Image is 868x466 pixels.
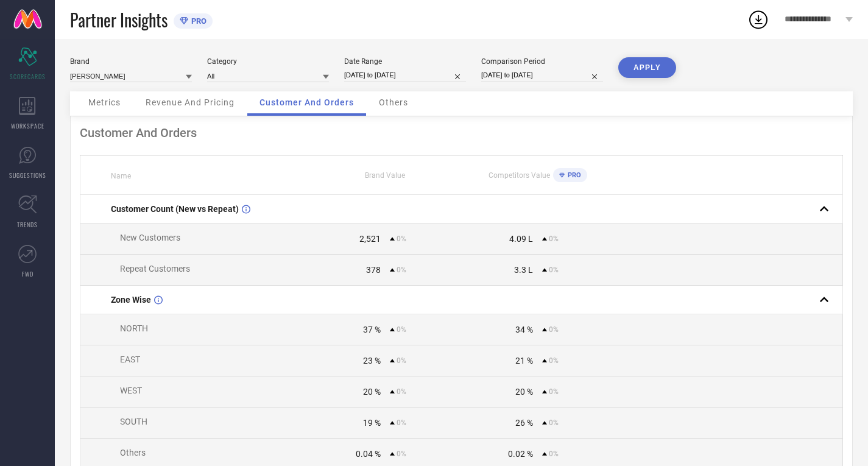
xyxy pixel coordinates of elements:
div: 19 % [363,418,381,428]
span: 0% [397,450,406,458]
span: NORTH [120,323,148,333]
div: 0.02 % [508,449,533,459]
span: Others [379,97,408,107]
span: 0% [549,266,559,274]
div: 37 % [363,325,381,334]
span: SCORECARDS [10,72,46,81]
div: 26 % [515,418,533,428]
span: SUGGESTIONS [9,171,46,180]
div: 2,521 [359,234,381,244]
span: 0% [397,266,406,274]
input: Select comparison period [481,69,603,82]
span: Repeat Customers [120,264,190,274]
span: 0% [397,356,406,365]
span: 0% [397,418,406,427]
span: 0% [549,450,559,458]
div: 3.3 L [514,265,533,275]
span: 0% [397,325,406,334]
div: Brand [70,57,192,66]
span: FWD [22,269,34,278]
div: 378 [366,265,381,275]
span: SOUTH [120,417,147,426]
span: 0% [549,325,559,334]
span: 0% [549,356,559,365]
span: Brand Value [365,171,405,180]
div: 0.04 % [356,449,381,459]
span: Customer Count (New vs Repeat) [111,204,239,214]
span: 0% [549,418,559,427]
span: Name [111,172,131,180]
span: WEST [120,386,142,395]
span: Competitors Value [489,171,550,180]
span: WORKSPACE [11,121,44,130]
div: Date Range [344,57,466,66]
span: 0% [397,387,406,396]
div: 20 % [515,387,533,397]
div: Customer And Orders [80,125,843,140]
span: 0% [549,235,559,243]
span: Others [120,448,146,457]
span: 0% [549,387,559,396]
button: APPLY [618,57,676,78]
span: PRO [188,16,206,26]
div: 4.09 L [509,234,533,244]
span: PRO [565,171,581,179]
div: Open download list [747,9,769,30]
div: Comparison Period [481,57,603,66]
div: 20 % [363,387,381,397]
span: Zone Wise [111,295,151,305]
span: New Customers [120,233,180,242]
span: Revenue And Pricing [146,97,235,107]
span: EAST [120,355,140,364]
span: Partner Insights [70,7,168,32]
div: Category [207,57,329,66]
span: Customer And Orders [259,97,354,107]
input: Select date range [344,69,466,82]
span: TRENDS [17,220,38,229]
div: 21 % [515,356,533,365]
div: 34 % [515,325,533,334]
span: 0% [397,235,406,243]
span: Metrics [88,97,121,107]
div: 23 % [363,356,381,365]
